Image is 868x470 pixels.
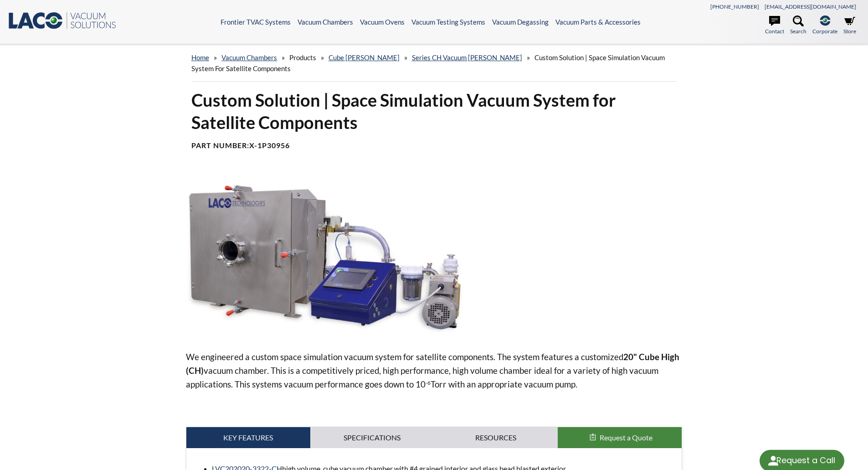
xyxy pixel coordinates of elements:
[434,427,558,448] a: Resources
[600,433,652,442] span: Request a Quote
[492,18,549,26] a: Vacuum Degassing
[412,53,522,62] a: Series CH Vacuum [PERSON_NAME]
[191,45,677,82] div: » » » » »
[310,427,434,448] a: Specifications
[766,454,781,468] img: round button
[191,53,665,72] span: Custom Solution | Space Simulation Vacuum System for Satellite Components
[221,18,291,26] a: Frontier TVAC Systems
[765,15,784,36] a: Contact
[186,427,310,448] a: Key Features
[843,15,856,36] a: Store
[710,3,759,10] a: [PHONE_NUMBER]
[249,141,290,150] b: X-1P30956
[186,172,477,336] img: Turbo Vacuum System for Satellite Component Testing
[329,53,400,62] a: Cube [PERSON_NAME]
[555,18,641,26] a: Vacuum Parts & Accessories
[812,27,837,36] span: Corporate
[411,18,485,26] a: Vacuum Testing Systems
[765,3,856,10] a: [EMAIL_ADDRESS][DOMAIN_NAME]
[289,53,316,62] span: Products
[360,18,405,26] a: Vacuum Ovens
[191,89,677,134] h1: Custom Solution | Space Simulation Vacuum System for Satellite Components
[191,141,677,150] h4: Part Number:
[298,18,353,26] a: Vacuum Chambers
[191,53,209,62] a: home
[426,379,431,386] sup: -6
[790,15,806,36] a: Search
[186,350,683,391] p: We engineered a custom space simulation vacuum system for satellite components. The system featur...
[221,53,277,62] a: Vacuum Chambers
[558,427,682,448] button: Request a Quote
